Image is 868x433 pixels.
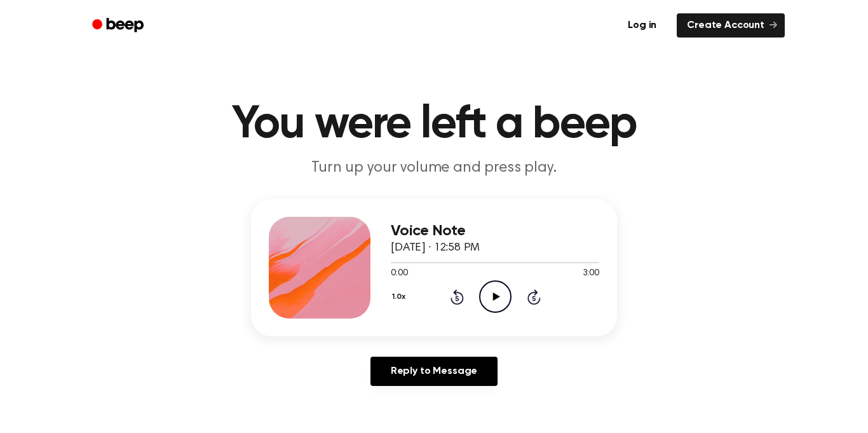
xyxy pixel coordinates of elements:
span: [DATE] · 12:58 PM [391,242,480,254]
h1: You were left a beep [109,102,759,148]
a: Create Account [677,13,785,38]
p: Turn up your volume and press play. [190,158,678,179]
h3: Voice Note [391,223,599,240]
button: 1.0x [391,286,410,308]
a: Reply to Message [370,357,498,386]
a: Beep [83,13,155,38]
span: 3:00 [583,267,599,280]
span: 0:00 [391,267,407,280]
a: Log in [615,11,669,40]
